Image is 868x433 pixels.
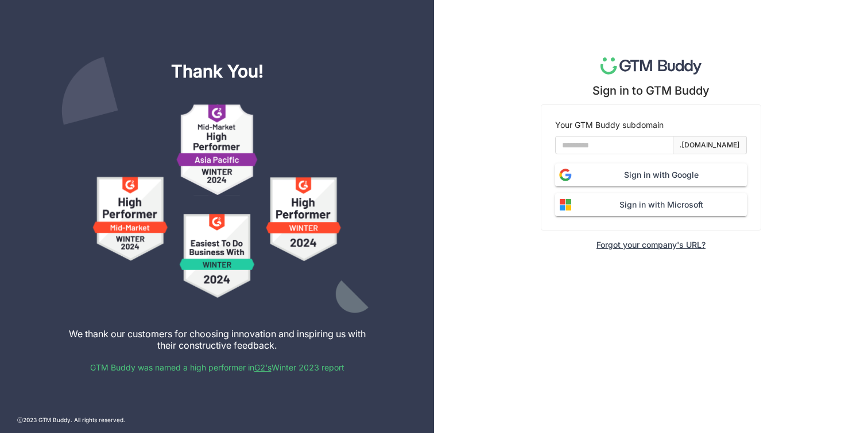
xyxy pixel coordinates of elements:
button: Sign in with Google [555,163,747,186]
div: Sign in to GTM Buddy [592,84,710,97]
div: .[DOMAIN_NAME] [680,140,740,151]
button: Sign in with Microsoft [555,193,747,216]
a: G2's [254,362,272,372]
div: Your GTM Buddy subdomain [555,119,747,131]
img: logo [600,57,702,75]
div: Forgot your company's URL? [596,240,706,249]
